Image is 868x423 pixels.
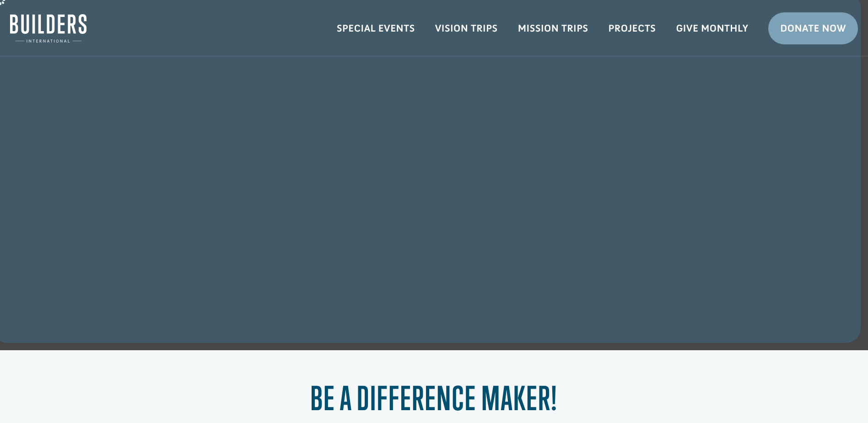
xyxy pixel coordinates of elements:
a: Give Monthly [666,15,758,42]
a: Mission Trips [508,15,598,42]
img: Builders International [10,14,86,43]
a: Special Events [327,15,425,42]
a: Donate Now [768,12,858,44]
h1: Be a Difference Maker! [187,379,681,422]
a: Vision Trips [425,15,508,42]
a: Projects [598,15,666,42]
